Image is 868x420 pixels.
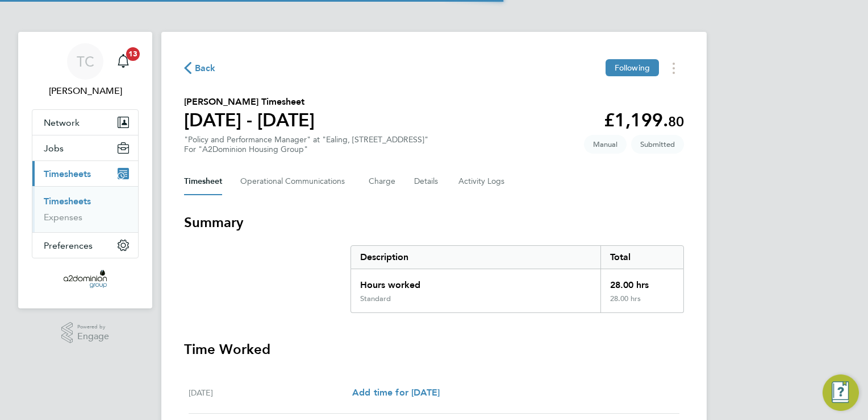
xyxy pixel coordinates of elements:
[77,332,109,341] span: Engage
[32,135,138,160] button: Jobs
[61,322,110,344] a: Powered byEngage
[606,59,659,76] button: Following
[77,322,109,332] span: Powered by
[240,168,350,195] button: Operational Communications
[18,32,152,308] nav: Main navigation
[369,168,396,195] button: Charge
[351,246,600,269] div: Description
[668,113,684,130] span: 80
[44,117,80,128] span: Network
[32,233,138,258] button: Preferences
[32,43,139,98] a: TC[PERSON_NAME]
[352,386,440,400] a: Add time for [DATE]
[195,61,216,75] span: Back
[631,135,684,154] span: This timesheet is Submitted.
[44,196,91,207] a: Timesheets
[351,269,600,294] div: Hours worked
[352,387,440,398] span: Add time for [DATE]
[32,270,139,288] a: Go to home page
[44,212,82,223] a: Expenses
[184,145,428,154] div: For "A2Dominion Housing Group"
[32,110,138,135] button: Network
[604,109,684,131] app-decimal: £1,199.
[663,59,684,77] button: Timesheets Menu
[44,168,91,179] span: Timesheets
[112,43,135,80] a: 13
[184,95,315,109] h2: [PERSON_NAME] Timesheet
[77,54,94,69] span: TC
[32,186,138,232] div: Timesheets
[184,135,428,154] div: "Policy and Performance Manager" at "Ealing, [STREET_ADDRESS]"
[615,63,650,73] span: Following
[600,294,683,312] div: 28.00 hrs
[32,84,139,98] span: Tom Conniffe
[823,374,859,411] button: Engage Resource Center
[44,240,93,251] span: Preferences
[360,294,391,303] div: Standard
[350,245,684,313] div: Summary
[184,213,684,232] h3: Summary
[600,269,683,294] div: 28.00 hrs
[189,386,352,400] div: [DATE]
[32,161,138,186] button: Timesheets
[126,47,140,61] span: 13
[584,135,627,154] span: This timesheet was manually created.
[184,61,216,75] button: Back
[600,246,683,269] div: Total
[184,109,315,131] h1: [DATE] - [DATE]
[184,340,684,359] h3: Time Worked
[44,143,64,154] span: Jobs
[414,168,440,195] button: Details
[64,270,106,288] img: a2dominion-logo-retina.png
[184,168,222,195] button: Timesheet
[458,168,506,195] button: Activity Logs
